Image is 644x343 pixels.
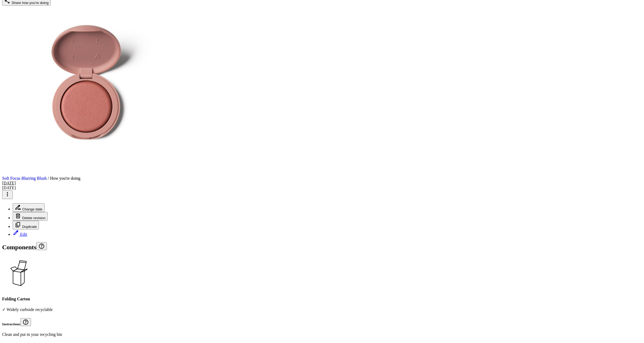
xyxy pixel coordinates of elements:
h4: Folding Carton [2,297,642,301]
span: How you're doing [50,176,80,180]
img: component icon [2,256,36,290]
span: ✓ Widely curbside recyclable [2,307,53,312]
a: Soft Focus Blurring Blush [2,176,47,180]
button: help_outline [20,318,31,326]
span: / [48,176,49,180]
button: drive_file_rename_outline Change date [13,203,44,212]
button: help_outline [36,242,47,250]
span: more_vert [4,191,11,197]
a: [DATE] [2,181,16,185]
span: delete [15,213,21,219]
button: more_vert [2,190,13,199]
span: edit [13,229,19,236]
h5: Instructions [2,318,642,326]
img: Soft Focus Blurring Blush [2,6,172,175]
span: drive_file_rename_outline [15,204,21,210]
h2: Components [2,242,642,251]
button: content_copy Duplicate [13,221,39,229]
div: [DATE] [2,186,642,237]
a: edit Edit [13,232,27,237]
button: delete Delete revision [13,212,48,221]
p: Clean and put in your recycling bin [2,332,642,337]
span: content_copy [15,222,21,228]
